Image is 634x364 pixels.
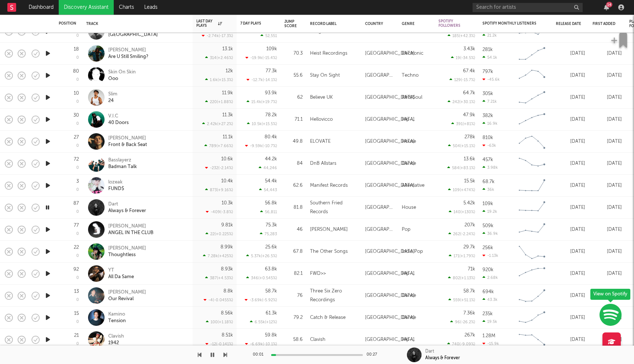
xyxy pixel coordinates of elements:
[265,91,277,95] div: 93.9k
[265,113,277,117] div: 78.2k
[593,137,622,146] div: [DATE]
[402,181,425,190] div: Alternative
[203,254,233,258] div: 7.28k ( +425 % )
[402,49,423,58] div: Electronic
[108,296,146,302] div: Our Revival
[284,335,303,344] div: 58.6
[108,274,134,280] div: All Da Same
[265,333,277,338] div: 59.8k
[402,22,427,26] div: Genre
[108,135,147,148] a: [PERSON_NAME]Front & Back Seat
[108,91,117,98] div: Slim
[245,342,277,346] div: -6.69k ( -10.1 % )
[108,201,146,214] a: DartAlways & Forever
[310,225,348,234] div: [PERSON_NAME]
[402,269,431,278] div: Hip-Hop/Rap
[221,267,233,272] div: 8.93k
[402,291,416,300] div: Dance
[593,22,618,26] div: First Added
[310,287,358,305] div: Three Six Zero Recordings
[202,33,233,38] div: -2.74k ( -17.3 % )
[402,159,416,168] div: Dance
[204,298,233,302] div: -4 ( -0.0455 % )
[402,247,423,256] div: Indie Pop
[482,121,498,126] div: 16.9k
[74,311,79,316] div: 15
[310,313,346,322] div: Catch & Release
[205,276,233,280] div: 387 ( +4.53 % )
[222,201,233,205] div: 10.3k
[284,203,303,212] div: 81.8
[108,113,129,120] div: V.I.C
[205,232,233,236] div: 22 ( +0.225 % )
[402,137,416,146] div: House
[451,55,475,60] div: 19 ( -34.5 % )
[221,245,233,250] div: 8.99k
[402,93,422,102] div: R&B/Soul
[310,335,325,344] div: Clavish
[73,69,79,74] div: 80
[284,93,303,102] div: 62
[108,69,136,76] div: Skin On Skin
[450,320,475,324] div: 96 ( -26.2 % )
[73,113,79,118] div: 30
[604,4,609,10] button: 14
[76,254,79,258] div: 0
[310,93,333,102] div: Believe UK
[365,159,415,168] div: [GEOGRAPHIC_DATA]
[365,335,415,344] div: [GEOGRAPHIC_DATA]
[464,157,475,161] div: 13.6k
[556,225,585,234] div: [DATE]
[310,137,331,146] div: ELOVATE
[108,245,146,252] div: [PERSON_NAME]
[205,342,233,346] div: -12 ( -0.141 % )
[556,181,585,190] div: [DATE]
[246,254,277,258] div: 5.37k ( +26.5 % )
[108,223,153,236] a: [PERSON_NAME]ANGEL IN THE CLUB
[515,44,549,63] svg: Chart title
[515,287,549,305] svg: Chart title
[482,231,498,236] div: 36.9k
[593,49,622,58] div: [DATE]
[448,276,475,280] div: 802 ( +1.13 % )
[108,252,146,258] div: Thoughtless
[482,179,495,184] div: 68.7k
[402,225,411,234] div: Pop
[482,334,495,338] div: 1.28M
[448,298,475,302] div: 559 ( +51.1 % )
[515,221,549,239] svg: Chart title
[76,34,79,38] div: 0
[482,21,538,26] div: Spotify Monthly Listeners
[260,33,277,38] div: 52,551
[108,47,148,60] a: [PERSON_NAME]Are U Still Smiling?
[556,71,585,80] div: [DATE]
[482,267,493,272] div: 920k
[206,210,233,214] div: -409 ( -3.8 % )
[247,121,277,126] div: 10.5k ( +15.5 % )
[108,164,137,170] div: Badman Talk
[284,269,303,278] div: 82.1
[266,223,277,227] div: 75.3k
[463,201,475,205] div: 5.42k
[245,143,277,148] div: -9.59k ( -10.7 % )
[593,247,622,256] div: [DATE]
[438,19,464,28] div: Spotify Followers
[556,203,585,212] div: [DATE]
[108,223,153,230] div: [PERSON_NAME]
[240,21,266,26] div: 7 Day Plays
[556,22,582,26] div: Release Date
[76,298,79,302] div: 0
[74,91,79,96] div: 10
[108,267,134,280] a: YTAll Da Same
[247,99,277,104] div: 15.4k ( +19.7 % )
[266,311,277,316] div: 61.3k
[74,223,79,228] div: 77
[463,91,475,95] div: 64.7k
[402,313,416,322] div: Dance
[204,143,233,148] div: 789 ( +7.66 % )
[74,333,79,338] div: 21
[463,245,475,250] div: 29.7k
[482,187,494,192] div: 36k
[556,313,585,322] div: [DATE]
[606,2,612,7] div: 14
